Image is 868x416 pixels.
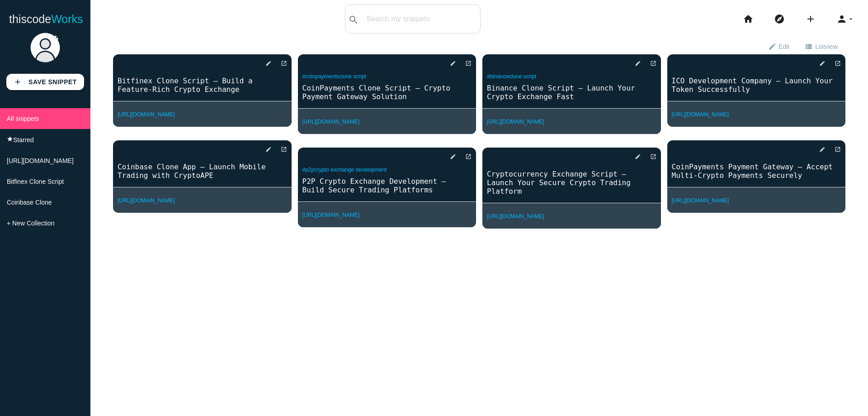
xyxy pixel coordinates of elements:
[667,76,846,95] a: ICO Development Company – Launch Your Token Successfully
[7,115,39,122] span: All snippets
[635,55,641,72] i: edit
[265,141,272,158] i: edit
[672,197,729,204] a: [URL][DOMAIN_NAME]
[650,55,656,72] i: open_in_new
[443,55,456,72] a: edit
[650,148,656,165] i: open_in_new
[113,162,292,181] a: Coinbase Clone App – Launch Mobile Trading with CryptoAPE
[743,5,754,33] i: home
[487,119,544,125] a: [URL][DOMAIN_NAME]
[815,38,838,54] span: List
[672,111,729,118] a: [URL][DOMAIN_NAME]
[258,55,272,72] a: edit
[298,176,476,195] a: P2P Crypto Exchange Development – Build Secure Trading Platforms
[7,178,64,185] span: Bitfinex Clone Script
[450,148,456,165] i: edit
[118,197,175,204] a: [URL][DOMAIN_NAME]
[827,141,841,158] a: open_in_new
[13,136,34,143] span: Starred
[7,220,54,227] span: + New Collection
[28,78,77,86] b: Save Snippet
[465,148,472,165] i: open_in_new
[465,55,472,72] i: open_in_new
[302,212,360,218] a: [URL][DOMAIN_NAME]
[797,38,845,54] a: view_listListview
[635,148,641,165] i: edit
[298,83,476,102] a: CoinPayments Clone Script – Crypto Payment Gateway Solution
[345,5,362,33] button: search
[778,38,789,54] span: Edit
[643,148,656,165] a: open_in_new
[760,38,797,54] a: editEdit
[812,55,826,72] a: edit
[667,162,846,181] a: CoinPayments Payment Gateway – Accept Multi-Crypto Payments Securely
[7,199,52,206] span: Coinbase Clone
[302,167,387,173] a: #p2pcrypto exchange development
[443,148,456,165] a: edit
[487,73,536,80] a: #binanceclone script
[113,76,292,95] a: Bitfinex Clone Script – Build a Feature-Rich Crypto Exchange
[768,38,776,54] i: edit
[274,141,287,158] a: open_in_new
[836,5,847,33] i: person
[487,213,544,220] a: [URL][DOMAIN_NAME]
[450,55,456,72] i: edit
[774,5,785,33] i: explore
[627,55,641,72] a: edit
[627,148,641,165] a: edit
[9,5,83,33] a: thiscodeWorks
[819,141,826,158] i: edit
[281,141,287,158] i: open_in_new
[805,5,816,33] i: add
[827,55,841,72] a: open_in_new
[643,55,656,72] a: open_in_new
[482,169,661,196] a: Cryptocurrency Exchange Script – Launch Your Secure Crypto Trading Platform
[835,55,841,72] i: open_in_new
[805,38,813,54] i: view_list
[29,32,61,63] img: user.png
[348,5,359,34] i: search
[819,55,826,72] i: edit
[825,43,838,50] span: view
[302,119,360,125] a: [URL][DOMAIN_NAME]
[458,55,472,72] a: open_in_new
[7,157,74,164] span: [URL][DOMAIN_NAME]
[847,5,854,33] i: arrow_drop_down
[51,13,83,25] span: Works
[835,141,841,158] i: open_in_new
[6,74,84,90] a: addSave Snippet
[258,141,272,158] a: edit
[14,74,22,90] i: add
[7,136,13,142] i: star
[118,111,175,118] a: [URL][DOMAIN_NAME]
[812,141,826,158] a: edit
[482,83,661,102] a: Binance Clone Script – Launch Your Crypto Exchange Fast
[281,55,287,72] i: open_in_new
[362,10,480,29] input: Search my snippets
[302,73,366,80] a: #coinpaymentsclone script
[265,55,272,72] i: edit
[274,55,287,72] a: open_in_new
[458,148,472,165] a: open_in_new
